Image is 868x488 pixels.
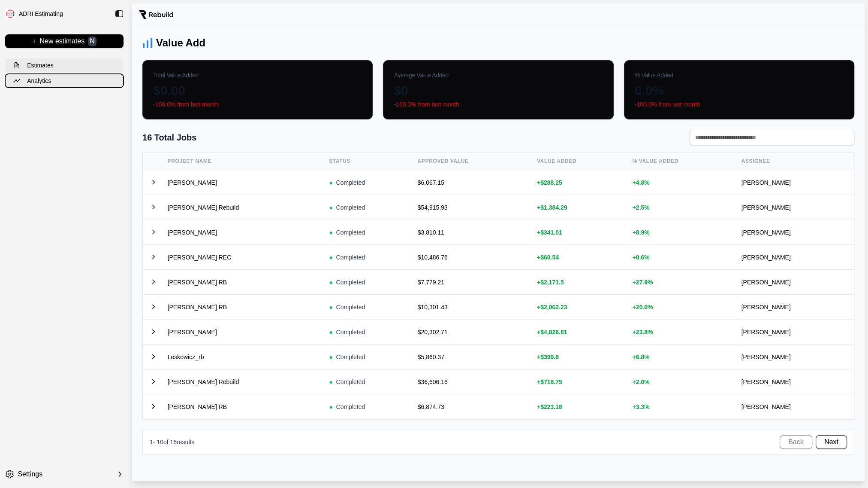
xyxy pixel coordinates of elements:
td: + 0.6 % [629,245,738,270]
span: ● [329,228,332,237]
td: $ 36,606.16 [414,369,533,394]
td: [PERSON_NAME] [738,220,854,245]
td: [PERSON_NAME] [738,369,854,394]
span: Completed [336,303,365,311]
p: -100.0% from last month [394,100,603,109]
td: $ 10,301.43 [414,295,533,320]
p: New estimates [39,37,84,46]
th: ASSIGNEE [738,152,854,170]
span: Completed [336,178,365,187]
span: Completed [336,403,365,411]
td: $ 10,486.76 [414,245,533,270]
span: ● [329,203,332,212]
td: +$ 341.01 [533,220,629,245]
th: PROJECT NAME [164,152,325,170]
td: + 4.8 % [629,170,738,195]
button: +New estimatesN [5,34,124,48]
div: 1 - 10 of 16 results [150,438,194,446]
div: N [88,37,96,46]
td: +$ 2,171.5 [533,270,629,295]
span: ● [329,328,332,336]
p: ADRI Estimating [19,10,63,17]
td: + 27.9 % [629,270,738,295]
td: [PERSON_NAME] [738,170,854,195]
td: +$ 399.8 [533,345,629,369]
td: + 3.3 % [629,394,738,419]
td: $ 54,915.93 [414,195,533,220]
span: Completed [336,353,365,361]
td: +$ 718.75 [533,369,629,394]
td: [PERSON_NAME] [164,320,325,345]
p: + [32,37,36,46]
button: Analytics [5,74,124,88]
img: toggle sidebar [115,9,124,18]
span: ● [329,403,332,411]
td: [PERSON_NAME] [738,245,854,270]
td: $ 6,874.73 [414,394,533,419]
td: $ 6,067.15 [414,170,533,195]
p: Settings [18,469,42,479]
td: [PERSON_NAME] [738,270,854,295]
span: ● [329,278,332,287]
div: $0 [394,83,603,98]
td: [PERSON_NAME] Rebuild [164,369,325,394]
span: Completed [336,328,365,336]
td: [PERSON_NAME] [738,295,854,320]
td: +$ 288.25 [533,170,629,195]
td: [PERSON_NAME] RB [164,394,325,419]
td: + 6.8 % [629,345,738,369]
p: Analytics [27,76,51,85]
span: Completed [336,203,365,212]
td: [PERSON_NAME] [164,220,325,245]
span: Completed [336,253,365,262]
td: [PERSON_NAME] RB [164,295,325,320]
th: APPROVED VALUE [414,152,533,170]
td: + 8.9 % [629,220,738,245]
img: sidebar [5,9,15,19]
td: [PERSON_NAME] [738,345,854,369]
h1: Value Add [156,36,205,50]
td: + 23.8 % [629,320,738,345]
span: ● [329,178,332,187]
span: ● [329,353,332,361]
button: Next [816,435,847,449]
td: $ 20,302.71 [414,320,533,345]
td: $ 5,860.37 [414,345,533,369]
th: % VALUE ADDED [629,152,738,170]
span: ● [329,378,332,386]
td: [PERSON_NAME] RB [164,270,325,295]
td: [PERSON_NAME] [164,170,325,195]
div: $0.00 [153,83,362,98]
p: Estimates [27,61,53,70]
td: +$ 60.54 [533,245,629,270]
span: ● [329,303,332,311]
span: Completed [336,228,365,237]
td: +$ 2,062.23 [533,295,629,320]
span: Completed [336,378,365,386]
th: VALUE ADDED [533,152,629,170]
td: [PERSON_NAME] [738,394,854,419]
span: Completed [336,278,365,287]
td: [PERSON_NAME] REC [164,245,325,270]
td: Leskowicz_rb [164,345,325,369]
td: $ 7,779.21 [414,270,533,295]
td: +$ 1,384.29 [533,195,629,220]
td: + 20.0 % [629,295,738,320]
td: + 2.0 % [629,369,738,394]
td: + 2.5 % [629,195,738,220]
span: ● [329,253,332,262]
td: $ 3,810.11 [414,220,533,245]
div: Total Value Added [153,71,362,79]
div: % Value Added [635,71,844,79]
img: Rebuild [139,10,173,19]
td: [PERSON_NAME] [738,195,854,220]
p: -100.0% from last month [153,100,362,109]
div: 0.0% [635,83,844,98]
p: -100.0% from last month [635,100,844,109]
th: STATUS [325,152,414,170]
button: Estimates [5,58,124,72]
td: [PERSON_NAME] Rebuild [164,195,325,220]
div: Average Value Added [394,71,603,79]
td: +$ 4,826.81 [533,320,629,345]
td: [PERSON_NAME] [738,320,854,345]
